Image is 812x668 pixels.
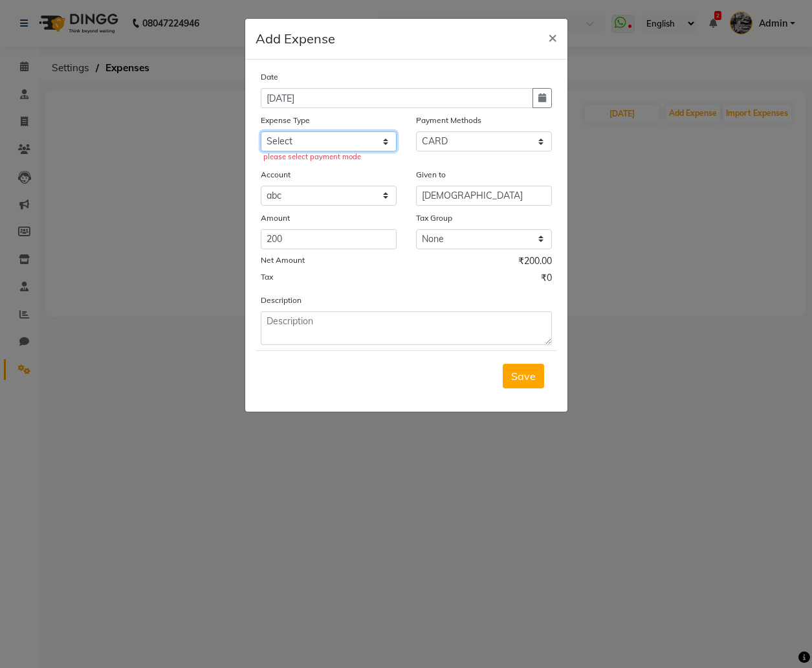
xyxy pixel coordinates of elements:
[538,19,567,55] button: Close
[511,370,536,383] span: Save
[261,254,305,266] label: Net Amount
[263,151,397,162] div: please select payment mode
[548,27,557,47] span: ×
[261,271,273,283] label: Tax
[261,71,278,83] label: Date
[256,29,335,49] h5: Add Expense
[416,115,481,126] label: Payment Methods
[518,254,552,271] span: ₹200.00
[261,212,290,224] label: Amount
[541,271,552,288] span: ₹0
[261,169,291,181] label: Account
[261,115,310,126] label: Expense Type
[416,169,446,181] label: Given to
[416,212,452,224] label: Tax Group
[503,364,544,388] button: Save
[261,295,302,306] label: Description
[416,186,552,206] input: Given to
[261,229,397,249] input: Amount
